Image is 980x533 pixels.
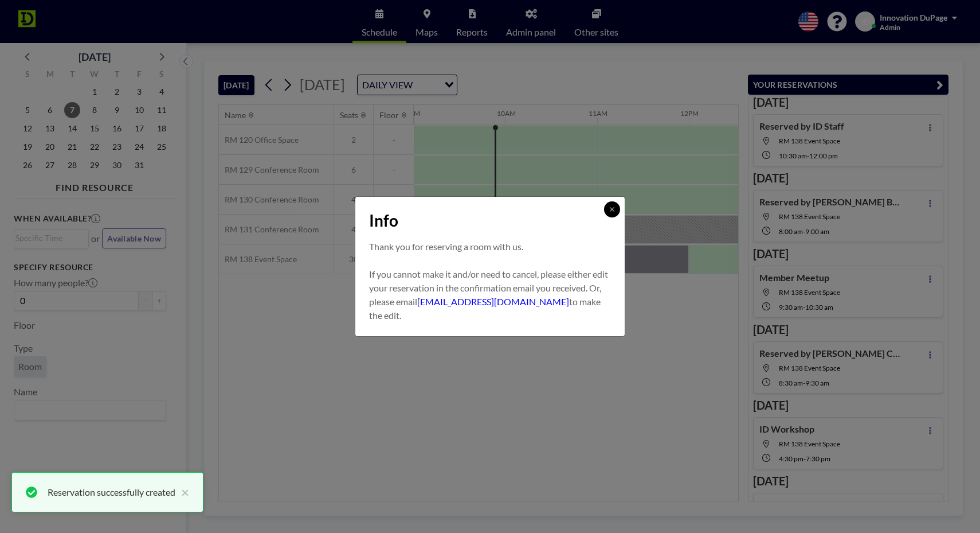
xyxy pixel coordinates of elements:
span: Info [369,211,398,231]
div: Reservation successfully created [48,485,175,499]
p: If you cannot make it and/or need to cancel, please either edit your reservation in the confirmat... [369,267,611,322]
button: close [175,485,189,499]
a: [EMAIL_ADDRESS][DOMAIN_NAME] [417,296,569,307]
p: Thank you for reserving a room with us. [369,240,611,254]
